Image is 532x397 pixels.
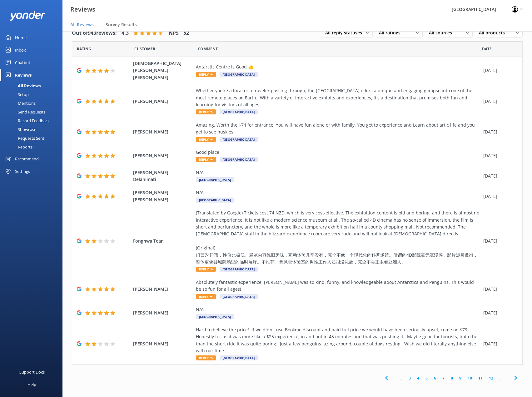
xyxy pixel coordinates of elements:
a: Setup [4,90,62,99]
span: [GEOGRAPHIC_DATA] [196,314,234,319]
span: Fonghwa Tean [133,238,192,244]
span: [GEOGRAPHIC_DATA] [196,177,234,182]
div: Record Feedback [4,116,50,125]
span: [PERSON_NAME] Delanimati [133,169,192,183]
div: [DATE] [483,309,515,316]
a: 6 [431,375,439,381]
div: Send Requests [4,108,45,116]
span: [PERSON_NAME] [133,286,192,293]
span: ... [496,375,505,381]
div: Antarctic Centre is Good 👍 [196,63,480,70]
span: [GEOGRAPHIC_DATA] [220,72,258,77]
a: Showcase [4,125,62,134]
div: [DATE] [483,152,515,159]
h4: 4.3 [122,29,129,37]
span: ... [396,375,405,381]
span: [GEOGRAPHIC_DATA] [220,267,258,272]
a: 12 [486,375,496,381]
a: 5 [422,375,431,381]
div: Support Docs [19,366,45,378]
div: Amazing. Worth the $74 for entrance. You will have fun alone or with family. You get to experienc... [196,122,480,136]
span: Date [134,46,155,52]
a: Record Feedback [4,116,62,125]
span: [PERSON_NAME] [133,340,192,347]
div: [DATE] [483,286,515,293]
a: All Reviews [4,81,62,90]
span: [PERSON_NAME] [133,128,192,135]
span: [GEOGRAPHIC_DATA] [220,137,258,142]
a: 9 [456,375,465,381]
div: [DATE] [483,128,515,135]
div: Whether you're a local or a traveler passing through, the [GEOGRAPHIC_DATA] offers a unique and e... [196,87,480,108]
span: [PERSON_NAME] [PERSON_NAME] [133,189,192,203]
div: Recommend [15,153,39,165]
div: [DATE] [483,238,515,244]
div: N/A [196,169,480,176]
span: All Reviews [70,22,94,28]
div: Good place [196,149,480,156]
a: 10 [465,375,475,381]
h3: Reviews [70,4,95,14]
span: Survey Results [106,22,137,28]
span: Date [77,46,91,52]
div: [DATE] [483,340,515,347]
span: Reply [196,355,216,360]
span: Reply [196,294,216,299]
span: [GEOGRAPHIC_DATA] [196,198,234,203]
a: 4 [414,375,422,381]
span: All products [479,29,509,36]
span: [GEOGRAPHIC_DATA] [220,294,258,299]
span: Date [482,46,492,52]
div: Reports [4,143,32,151]
h4: Out of 943 reviews: [72,29,117,37]
span: [PERSON_NAME] [133,309,192,316]
h4: NPS [169,29,179,37]
div: Hard to believe the price! If we didn't use Bookme discount and paid full price we would have bee... [196,326,480,354]
a: Requests Sent [4,134,62,143]
div: Chatbot [15,56,30,69]
span: Reply [196,137,216,142]
div: Home [15,31,27,44]
div: Absolutely fantastic experience. [PERSON_NAME] was so kind, funny, and knowledgeable about Antarc... [196,279,480,293]
div: N/A [196,189,480,196]
span: Reply [196,267,216,272]
div: All Reviews [4,81,41,90]
img: yonder-white-logo.png [9,11,45,21]
span: All ratings [379,29,404,36]
span: [PERSON_NAME] [133,98,192,105]
span: [PERSON_NAME] [133,152,192,159]
div: (Translated by Google) Tickets cost 74 NZD, which is very cost-effective. The exhibition content ... [196,209,480,265]
div: [DATE] [483,67,515,74]
span: Reply [196,72,216,77]
div: Showcase [4,125,36,134]
span: Question [198,46,218,52]
span: All sources [429,29,456,36]
span: [DEMOGRAPHIC_DATA][PERSON_NAME] [PERSON_NAME] [133,60,192,81]
span: [GEOGRAPHIC_DATA] [220,355,258,360]
a: 11 [475,375,486,381]
h4: 52 [183,29,189,37]
div: [DATE] [483,98,515,105]
div: Help [27,378,36,391]
div: Reviews [15,69,32,81]
div: [DATE] [483,173,515,179]
a: Reports [4,143,62,151]
a: 3 [405,375,414,381]
span: All reply statuses [325,29,366,36]
div: [DATE] [483,193,515,200]
a: 8 [448,375,456,381]
span: [GEOGRAPHIC_DATA] [220,109,258,114]
div: Requests Sent [4,134,44,143]
div: N/A [196,306,480,313]
div: Inbox [15,44,26,56]
a: 7 [439,375,448,381]
span: [GEOGRAPHIC_DATA] [220,157,258,162]
span: Reply [196,157,216,162]
div: Setup [4,90,29,99]
div: Mentions [4,99,36,108]
div: Settings [15,165,30,178]
span: Reply [196,109,216,114]
a: Mentions [4,99,62,108]
a: Send Requests [4,108,62,116]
